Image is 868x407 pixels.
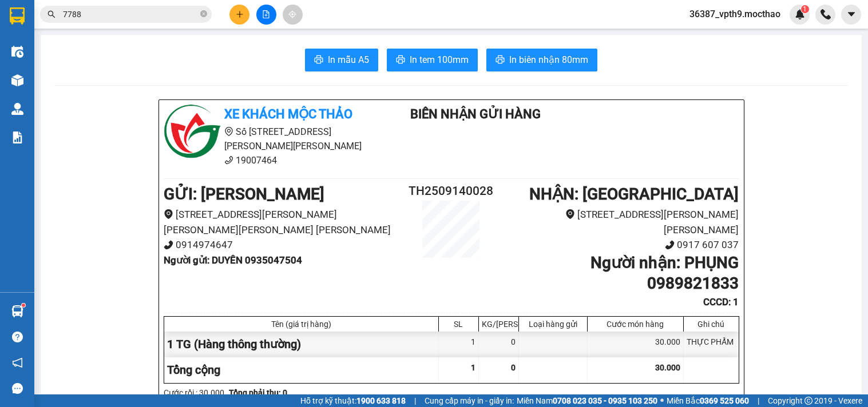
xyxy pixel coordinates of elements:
[11,46,23,58] img: warehouse-icon
[224,155,233,165] span: phone
[590,253,739,293] b: Người nhận : PHỤNG 0989821833
[11,103,23,115] img: warehouse-icon
[164,254,302,266] b: Người gửi : DUYÊN 0935047504
[10,7,25,25] img: logo-vxr
[396,55,405,66] span: printer
[471,363,475,372] span: 1
[200,10,207,17] span: close-circle
[12,357,23,368] span: notification
[846,9,857,19] span: caret-down
[410,53,469,67] span: In tem 100mm
[803,5,807,13] span: 1
[499,207,739,237] li: [STREET_ADDRESS][PERSON_NAME][PERSON_NAME]
[804,397,812,405] span: copyright
[164,105,221,162] img: logo.jpg
[164,237,403,253] li: 0914974647
[758,394,759,407] span: |
[655,363,680,372] span: 30.000
[164,153,376,167] li: 19007464
[801,5,809,13] sup: 1
[224,107,352,121] b: Xe khách Mộc Thảo
[660,398,664,403] span: ⚪️
[262,10,270,18] span: file-add
[687,320,736,329] div: Ghi chú
[703,296,739,308] b: CCCD : 1
[47,10,56,18] span: search
[167,320,435,329] div: Tên (giá trị hàng)
[229,388,287,397] b: Tổng phải thu: 0
[256,5,276,25] button: file-add
[236,10,244,18] span: plus
[224,127,233,136] span: environment
[403,182,500,201] h2: TH2509140028
[517,394,657,407] span: Miền Nam
[305,49,378,71] button: printerIn mẫu A5
[11,305,23,317] img: warehouse-icon
[499,237,739,253] li: 0917 607 037
[590,320,680,329] div: Cước món hàng
[164,240,173,250] span: phone
[588,332,684,357] div: 30.000
[486,49,597,71] button: printerIn biên nhận 80mm
[63,8,198,21] input: Tìm tên, số ĐT hoặc mã đơn
[200,9,207,20] span: close-circle
[479,332,519,357] div: 0
[665,240,675,250] span: phone
[565,209,575,219] span: environment
[11,74,23,86] img: warehouse-icon
[680,7,790,21] span: 36387_vpth9.mocthao
[387,49,478,71] button: printerIn tem 100mm
[300,394,406,407] span: Hỗ trợ kỹ thuật:
[529,185,739,203] b: NHẬN : [GEOGRAPHIC_DATA]
[288,10,296,18] span: aim
[511,363,516,372] span: 0
[700,396,749,405] strong: 0369 525 060
[328,53,369,67] span: In mẫu A5
[164,185,324,203] b: GỬI : [PERSON_NAME]
[795,9,805,19] img: icon-new-feature
[425,394,514,407] span: Cung cấp máy in - giấy in:
[12,383,23,394] span: message
[442,320,475,329] div: SL
[821,9,831,19] img: phone-icon
[684,332,739,357] div: THỰC PHẨM
[229,5,249,25] button: plus
[496,55,505,66] span: printer
[164,386,224,399] div: Cước rồi : 30.000
[414,394,416,407] span: |
[164,125,376,153] li: Số [STREET_ADDRESS][PERSON_NAME][PERSON_NAME]
[11,131,23,143] img: solution-icon
[12,332,23,342] span: question-circle
[439,332,479,357] div: 1
[283,5,303,25] button: aim
[410,107,541,121] b: Biên Nhận Gửi Hàng
[167,363,220,377] span: Tổng cộng
[841,5,861,25] button: caret-down
[164,207,403,237] li: [STREET_ADDRESS][PERSON_NAME][PERSON_NAME][PERSON_NAME] [PERSON_NAME]
[164,209,173,219] span: environment
[22,304,25,307] sup: 1
[509,53,588,67] span: In biên nhận 80mm
[164,332,439,357] div: 1 TG (Hàng thông thường)
[522,320,584,329] div: Loại hàng gửi
[482,320,516,329] div: KG/[PERSON_NAME]
[356,396,406,405] strong: 1900 633 818
[667,394,749,407] span: Miền Bắc
[314,55,323,66] span: printer
[553,396,657,405] strong: 0708 023 035 - 0935 103 250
